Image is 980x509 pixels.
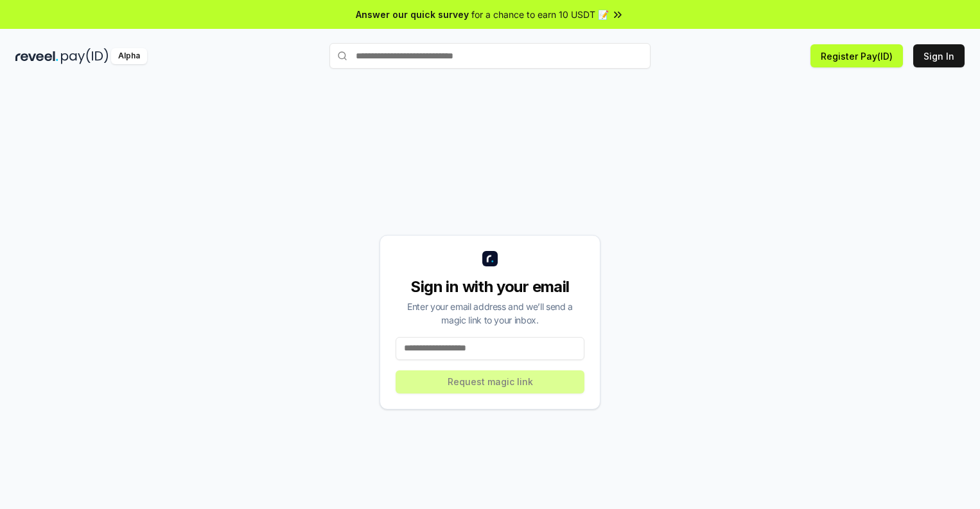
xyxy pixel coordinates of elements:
div: Sign in with your email [396,277,584,297]
img: reveel_dark [15,48,58,64]
img: pay_id [61,48,109,64]
span: Answer our quick survey [356,8,469,21]
button: Sign In [913,44,965,67]
div: Enter your email address and we’ll send a magic link to your inbox. [396,300,584,327]
div: Alpha [111,48,147,64]
img: logo_small [482,251,498,266]
button: Register Pay(ID) [810,44,903,67]
span: for a chance to earn 10 USDT 📝 [471,8,609,21]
